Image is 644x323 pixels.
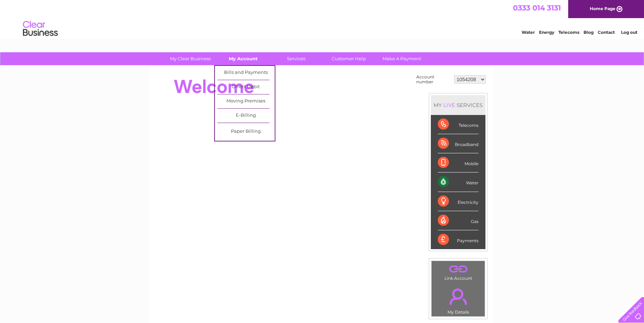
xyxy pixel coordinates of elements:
[513,3,561,12] a: 0333 014 3131
[162,52,219,65] a: My Clear Business
[373,52,430,65] a: Make A Payment
[158,4,487,34] div: Clear Business is a trading name of Verastar Limited (registered in [GEOGRAPHIC_DATA] No. 3667643...
[215,52,272,65] a: My Account
[217,80,275,94] a: Direct Debit
[438,192,478,211] div: Electricity
[433,263,483,275] a: .
[267,52,325,65] a: Services
[438,172,478,192] div: Water
[438,115,478,134] div: Telecoms
[217,66,275,80] a: Bills and Payments
[522,30,535,35] a: Water
[438,230,478,249] div: Payments
[414,73,452,86] td: Account number
[433,284,483,309] a: .
[539,30,554,35] a: Energy
[217,125,275,139] a: Paper Billing
[217,94,275,108] a: Moving Premises
[23,18,58,39] img: logo.png
[431,95,485,115] div: MY SERVICES
[438,134,478,153] div: Broadband
[431,283,485,317] td: My Details
[217,109,275,123] a: E-Billing
[558,30,579,35] a: Telecoms
[438,153,478,172] div: Mobile
[438,211,478,230] div: Gas
[442,102,457,108] div: LIVE
[583,30,594,35] a: Blog
[598,30,615,35] a: Contact
[320,52,378,65] a: Customer Help
[431,261,485,283] td: Link Account
[621,30,637,35] a: Log out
